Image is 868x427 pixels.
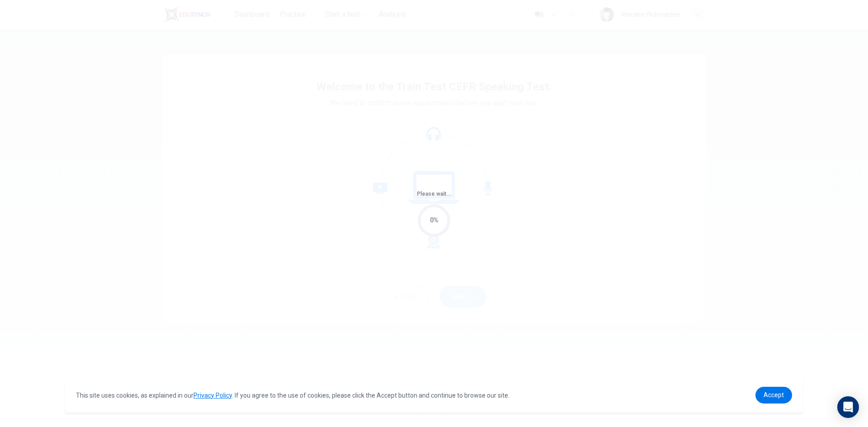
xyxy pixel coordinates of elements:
[193,392,232,399] a: Privacy Policy
[76,392,509,399] span: This site uses cookies, as explained in our . If you agree to the use of cookies, please click th...
[430,215,439,225] div: 0%
[764,391,784,399] span: Accept
[837,396,859,418] div: Open Intercom Messenger
[417,191,452,197] span: Please wait...
[65,378,803,413] div: cookieconsent
[755,387,792,404] a: dismiss cookie message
